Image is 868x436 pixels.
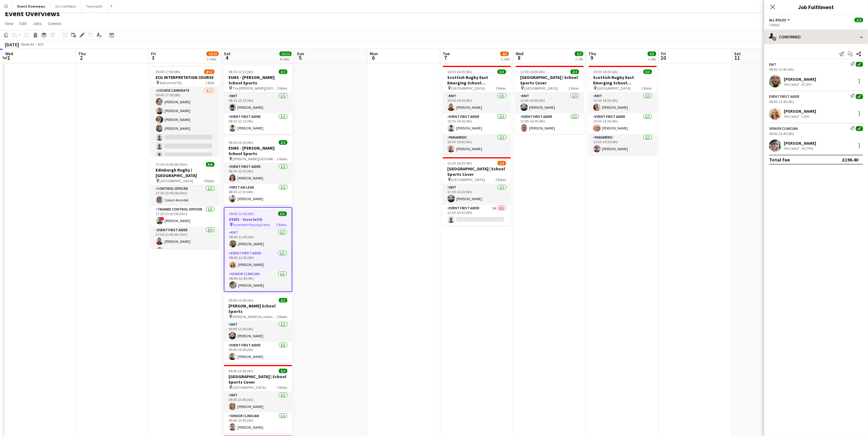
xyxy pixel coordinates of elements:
[30,19,44,27] a: Jobs
[769,18,791,22] button: All roles
[643,69,652,74] span: 3/3
[279,51,292,56] span: 13/13
[224,207,292,292] app-job-card: 08:45-12:45 (4h)3/3ESMS - Inverleith Inverleith Playing Fields3 RolesEMT1/108:45-12:45 (4h)[PERSO...
[5,21,13,26] span: View
[224,294,292,363] app-job-card: 09:00-13:00 (4h)2/2[PERSON_NAME] School Sports [PERSON_NAME] Academy Playing Fields2 RolesEMT1/10...
[370,51,378,56] span: Mon
[443,166,511,177] h3: [GEOGRAPHIC_DATA] | School Sports Cover
[516,93,584,113] app-card-role: EMT1/112:00-16:00 (4h)[PERSON_NAME]
[225,271,292,291] app-card-role: Senior Clinician1/108:45-12:45 (4h)[PERSON_NAME]
[224,51,231,56] span: Sat
[448,161,472,165] span: 12:30-16:30 (4h)
[150,54,156,61] span: 3
[5,51,13,56] span: Wed
[733,54,741,61] span: 11
[661,54,666,61] span: 10
[296,54,304,61] span: 5
[224,163,292,184] app-card-role: Event First Aider1/108:30-12:30 (4h)[PERSON_NAME]
[279,369,287,373] span: 2/2
[784,76,816,82] div: [PERSON_NAME]
[2,19,16,27] a: View
[229,69,254,74] span: 08:15-12:15 (4h)
[151,66,219,156] div: 09:00-17:00 (8h)4/12ECG INTERPRETATION COURSE Alphamed HQ1 RoleCourse Candidate4/1209:00-17:00 (8...
[233,314,277,319] span: [PERSON_NAME] Academy Playing Fields
[443,134,511,155] app-card-role: Paramedic1/110:30-14:30 (4h)[PERSON_NAME]
[589,113,657,134] app-card-role: Event First Aider1/110:30-14:30 (4h)[PERSON_NAME]
[589,134,657,155] app-card-role: Paramedic1/110:30-14:30 (4h)[PERSON_NAME]
[224,342,292,363] app-card-role: Event First Aider1/109:00-13:00 (4h)[PERSON_NAME]
[5,9,60,18] h1: Event Overviews
[204,69,214,74] span: 4/12
[769,131,863,136] div: 08:45-12:45 (4h)
[280,57,291,61] div: 6 Jobs
[5,41,19,48] div: [DATE]
[4,54,13,61] span: 1
[277,157,287,161] span: 2 Roles
[500,51,509,56] span: 4/5
[516,66,584,134] app-job-card: 12:00-16:00 (4h)2/2[GEOGRAPHIC_DATA] | School Sports Cover [GEOGRAPHIC_DATA]2 RolesEMT1/112:00-16...
[160,179,193,183] span: [GEOGRAPHIC_DATA]
[151,158,219,249] div: 17:30-23:45 (6h15m)9/9Edinburgh Rugby | [GEOGRAPHIC_DATA] [GEOGRAPHIC_DATA]5 RolesControl Officer...
[151,206,219,227] app-card-role: Trainee Control Officer1/117:30-23:00 (5h30m)![PERSON_NAME]
[279,140,287,145] span: 2/2
[589,66,657,155] app-job-card: 10:30-14:30 (4h)3/3Scottish Rugby East Emerging School Championships | [GEOGRAPHIC_DATA] [GEOGRAP...
[156,69,181,74] span: 09:00-17:00 (8h)
[443,157,511,225] app-job-card: 12:30-16:30 (4h)1/2[GEOGRAPHIC_DATA] | School Sports Cover [GEOGRAPHIC_DATA]2 RolesEMT1/112:30-16...
[151,75,219,80] h3: ECG INTERPRETATION COURSE
[277,314,287,319] span: 2 Roles
[45,19,64,27] a: Comms
[569,86,579,90] span: 2 Roles
[448,69,472,74] span: 10:30-14:30 (4h)
[589,75,657,86] h3: Scottish Rugby East Emerging School Championships | [GEOGRAPHIC_DATA]
[597,86,631,90] span: [GEOGRAPHIC_DATA]
[233,385,266,390] span: [GEOGRAPHIC_DATA]
[642,86,652,90] span: 3 Roles
[516,51,524,56] span: Wed
[224,413,292,433] app-card-role: Senior Clinician1/109:45-13:45 (4h)[PERSON_NAME]
[575,57,583,61] div: 1 Job
[769,23,863,27] div: 3 Roles
[224,365,292,433] div: 09:45-13:45 (4h)2/2[GEOGRAPHIC_DATA] | School Sports Cover [GEOGRAPHIC_DATA]2 RolesEMT1/109:45-13...
[233,222,270,227] span: Inverleith Playing Fields
[207,57,218,61] div: 2 Jobs
[151,51,156,56] span: Fri
[160,80,182,85] span: Alphamed HQ
[769,157,790,163] div: Total fee
[77,54,86,61] span: 2
[769,94,799,99] div: Event First Aider
[20,42,35,47] span: Week 40
[784,114,800,119] div: Not rated
[279,69,287,74] span: 2/2
[151,87,219,205] app-card-role: Course Candidate4/1209:00-17:00 (8h)[PERSON_NAME][PERSON_NAME][PERSON_NAME][PERSON_NAME]
[224,136,292,205] app-job-card: 08:30-12:30 (4h)2/2ESMS - [PERSON_NAME] School Sports [PERSON_NAME][GEOGRAPHIC_DATA]2 RolesEvent ...
[769,67,863,72] div: 08:45-12:45 (4h)
[800,146,814,151] div: 19.27mi
[784,82,800,87] div: Not rated
[224,75,292,86] h3: ESMS - [PERSON_NAME] School Sports
[589,93,657,113] app-card-role: EMT1/110:30-14:30 (4h)[PERSON_NAME]
[224,113,292,134] app-card-role: Event First Aider1/108:15-12:15 (4h)[PERSON_NAME]
[224,93,292,113] app-card-role: EMT1/108:15-12:15 (4h)[PERSON_NAME]
[443,113,511,134] app-card-role: Event First Aider1/110:30-14:30 (4h)[PERSON_NAME]
[443,93,511,113] app-card-role: EMT1/110:30-14:30 (4h)[PERSON_NAME]
[593,69,618,74] span: 10:30-14:30 (4h)
[443,205,511,225] app-card-role: Event First Aider1A0/112:30-16:30 (4h)
[496,86,506,90] span: 3 Roles
[224,374,292,385] h3: [GEOGRAPHIC_DATA] | School Sports Cover
[224,145,292,156] h3: ESMS - [PERSON_NAME] School Sports
[276,222,287,227] span: 3 Roles
[648,51,656,56] span: 3/3
[496,177,506,182] span: 2 Roles
[443,75,511,86] h3: Scottish Rugby East Emerging School Championships | Newbattle
[13,0,50,12] button: Event Overviews
[452,177,485,182] span: [GEOGRAPHIC_DATA]
[784,146,800,151] div: Not rated
[501,57,510,61] div: 2 Jobs
[769,18,786,22] span: All roles
[151,185,219,206] app-card-role: Control Officer1/117:30-23:00 (5h30m)Calum Arundel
